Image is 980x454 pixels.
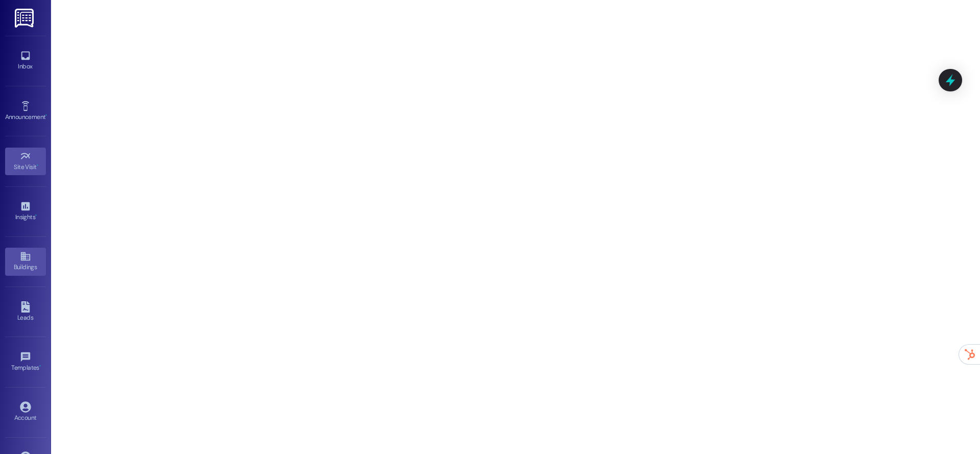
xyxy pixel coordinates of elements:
a: Account [5,398,46,426]
span: • [35,212,37,219]
a: Leads [5,298,46,326]
span: • [39,363,41,370]
img: ResiDesk Logo [15,9,36,28]
a: Inbox [5,47,46,75]
span: • [45,112,47,119]
a: Site Visit • [5,148,46,175]
span: • [37,162,38,169]
a: Insights • [5,198,46,225]
a: Buildings [5,248,46,275]
a: Templates • [5,348,46,376]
